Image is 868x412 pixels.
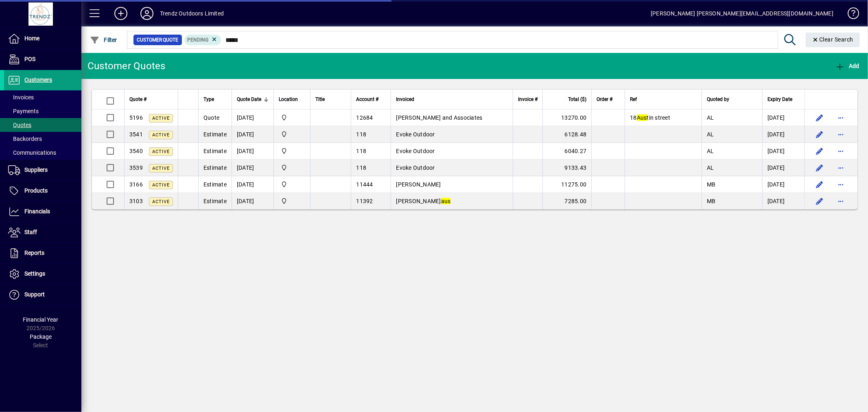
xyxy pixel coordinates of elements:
span: Customer Quote [137,36,179,44]
a: Financials [4,202,81,222]
button: Edit [813,161,826,174]
span: 12684 [356,114,373,121]
span: Reports [24,250,44,256]
span: Payments [8,108,39,114]
a: Knowledge Base [842,2,858,28]
span: AL [707,131,714,138]
span: Expiry Date [767,95,792,104]
span: Quoted by [707,95,729,104]
td: [DATE] [762,176,805,193]
mat-chip: Pending Status: Pending [184,35,221,45]
span: 118 [356,148,366,154]
em: Aus [637,114,647,121]
span: AL [707,148,714,154]
span: Products [24,187,48,194]
button: More options [834,161,847,174]
div: Customer Quotes [87,59,166,72]
button: Edit [813,178,826,191]
div: Trendz Outdoors Limited [160,7,224,20]
td: 6128.48 [542,126,591,143]
span: Suppliers [24,167,48,173]
div: Quote # [129,95,173,104]
span: Package [30,333,52,340]
button: More options [834,178,847,191]
div: Invoiced [396,95,508,104]
span: Evoke Outdoor [396,148,435,154]
a: Settings [4,264,81,284]
span: Customers [24,77,52,83]
span: 5196 [129,114,143,121]
span: Invoiced [396,95,414,104]
span: New Plymouth [279,180,305,189]
span: Support [24,291,45,298]
span: Active [152,182,170,188]
span: 11392 [356,198,373,204]
span: 3166 [129,181,143,188]
span: Evoke Outdoor [396,164,435,171]
span: Type [203,95,214,104]
span: Quote Date [237,95,261,104]
span: Estimate [203,148,227,154]
span: Active [152,199,170,204]
div: Expiry Date [767,95,800,104]
span: Active [152,132,170,138]
span: Settings [24,270,45,277]
span: MB [707,181,716,188]
span: Estimate [203,181,227,188]
td: [DATE] [232,176,273,193]
span: Communications [8,149,56,156]
button: Clear [806,33,860,47]
em: aus [441,198,451,204]
span: Quote [203,114,219,121]
span: Order # [597,95,612,104]
span: Filter [90,37,117,43]
span: 3539 [129,164,143,171]
span: Account # [356,95,378,104]
span: AL [707,164,714,171]
span: New Plymouth [279,113,305,122]
td: [DATE] [762,160,805,176]
div: Quoted by [707,95,757,104]
td: [DATE] [762,193,805,209]
button: Edit [813,145,826,158]
td: [DATE] [232,143,273,160]
button: Edit [813,195,826,208]
span: Total ($) [568,95,586,104]
span: Evoke Outdoor [396,131,435,138]
span: [PERSON_NAME] and Associates [396,114,482,121]
span: MB [707,198,716,204]
button: More options [834,111,847,124]
span: 3540 [129,148,143,154]
span: Title [315,95,325,104]
td: [DATE] [762,110,805,126]
a: Backorders [4,132,81,146]
span: New Plymouth [279,130,305,139]
span: Clear Search [812,36,854,43]
a: Invoices [4,90,81,104]
span: 118 [356,164,366,171]
div: Title [315,95,346,104]
span: Active [152,149,170,154]
button: Edit [813,111,826,124]
button: Edit [813,128,826,141]
span: 3541 [129,131,143,138]
span: Active [152,166,170,171]
span: Quotes [8,122,31,128]
span: Backorders [8,136,42,142]
button: More options [834,128,847,141]
a: Home [4,28,81,49]
td: 9133.43 [542,160,591,176]
span: Estimate [203,131,227,138]
td: 6040.27 [542,143,591,160]
span: New Plymouth [279,147,305,156]
div: Location [279,95,305,104]
span: Estimate [203,164,227,171]
span: Ref [630,95,637,104]
span: Pending [188,37,209,43]
td: 7285.00 [542,193,591,209]
a: Communications [4,146,81,160]
span: Location [279,95,298,104]
a: Products [4,181,81,201]
span: Staff [24,229,37,235]
div: Ref [630,95,696,104]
